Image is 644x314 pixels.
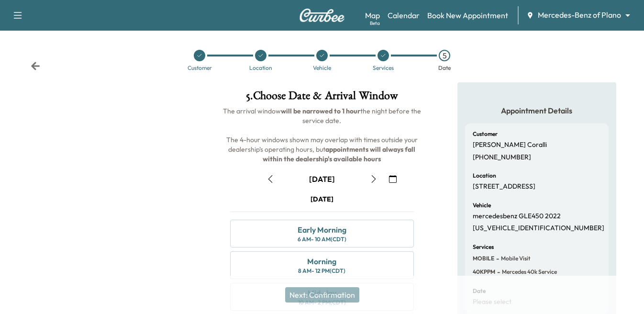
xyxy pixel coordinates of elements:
[473,224,604,233] p: [US_VEHICLE_IDENTIFICATION_NUMBER]
[222,90,422,106] h1: 5 . Choose Date & Arrival Window
[499,255,531,262] span: Mobile Visit
[473,202,491,208] h6: Vehicle
[188,65,212,71] div: Customer
[313,65,331,71] div: Vehicle
[298,224,346,235] div: Early Morning
[439,50,450,61] div: 5
[373,65,394,71] div: Services
[365,10,380,21] a: MapBeta
[495,267,500,277] span: -
[473,244,494,250] h6: Services
[307,256,336,267] div: Morning
[473,131,498,137] h6: Customer
[473,141,547,149] p: [PERSON_NAME] Coralli
[438,65,451,71] div: Date
[473,255,494,262] span: MOBILE
[388,10,420,21] a: Calendar
[473,182,535,191] p: [STREET_ADDRESS]
[223,107,422,163] span: The arrival window the night before the service date. The 4-hour windows shown may overlap with t...
[298,267,345,275] div: 8 AM - 12 PM (CDT)
[473,173,496,179] h6: Location
[370,20,380,27] div: Beta
[299,9,345,22] img: Curbee Logo
[473,212,561,221] p: mercedesbenz GLE450 2022
[249,65,272,71] div: Location
[473,268,495,276] span: 40KPPM
[309,174,335,184] div: [DATE]
[311,194,333,204] div: [DATE]
[281,107,360,115] b: will be narrowed to 1 hour
[500,268,557,276] span: Mercedes 40k Service
[473,153,531,162] p: [PHONE_NUMBER]
[298,235,346,243] div: 6 AM - 10 AM (CDT)
[263,145,417,163] b: appointments will always fall within the dealership's available hours
[538,10,621,21] span: Mercedes-Benz of Plano
[494,254,499,263] span: -
[465,105,609,116] h5: Appointment Details
[427,10,508,21] a: Book New Appointment
[31,61,40,71] div: Back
